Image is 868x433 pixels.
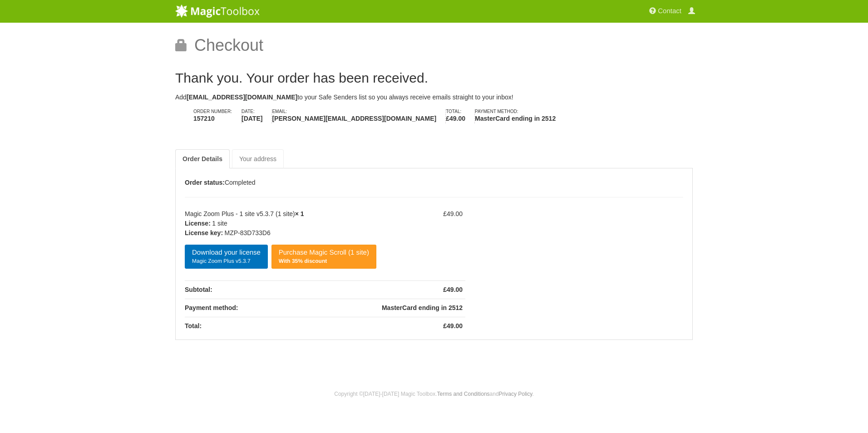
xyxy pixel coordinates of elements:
li: Payment method: [475,109,565,123]
bdi: 49.00 [443,322,463,330]
span: £ [443,210,447,217]
td: Magic Zoom Plus - 1 site v5.3.7 (1 site) [185,207,379,280]
th: Subtotal: [185,280,379,299]
strong: License key: [185,228,223,238]
a: Purchase Magic Scroll (1 site)With 35% discount [271,245,376,269]
span: £ [446,115,449,122]
span: £ [443,286,447,293]
a: Terms and Conditions [437,391,490,397]
p: Completed [185,177,683,188]
bdi: 49.00 [446,115,465,122]
b: [EMAIL_ADDRESS][DOMAIN_NAME] [187,93,297,101]
p: Thank you. Your order has been received. [175,73,693,83]
p: Add to your Safe Senders list so you always receive emails straight to your inbox! [175,92,693,103]
p: 1 site [185,219,376,228]
a: Order Details [175,149,230,168]
b: With 35% discount [279,258,327,264]
a: Privacy Policy [499,391,533,397]
h1: Checkout [175,36,693,61]
strong: × 1 [295,210,304,217]
th: Total: [185,317,379,335]
strong: [DATE] [242,114,262,123]
li: Date: [242,109,272,123]
a: Your address [232,149,284,168]
td: MasterCard ending in 2512 [379,299,465,317]
span: Magic Zoom Plus v5.3.7 [192,257,261,265]
b: Order status: [185,179,225,186]
strong: 157210 [193,114,232,123]
li: Email: [272,109,446,123]
img: MagicToolbox.com - Image tools for your website [175,4,260,18]
a: Download your licenseMagic Zoom Plus v5.3.7 [185,245,268,269]
li: Total: [446,109,475,123]
bdi: 49.00 [443,286,463,293]
span: £ [443,322,447,330]
bdi: 49.00 [443,210,463,217]
th: Payment method: [185,299,379,317]
strong: License: [185,219,211,228]
strong: [PERSON_NAME][EMAIL_ADDRESS][DOMAIN_NAME] [272,114,436,123]
li: Order number: [193,109,242,123]
span: Contact [658,7,681,15]
strong: MasterCard ending in 2512 [475,114,556,123]
p: MZP-83D733D6 [185,228,376,238]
